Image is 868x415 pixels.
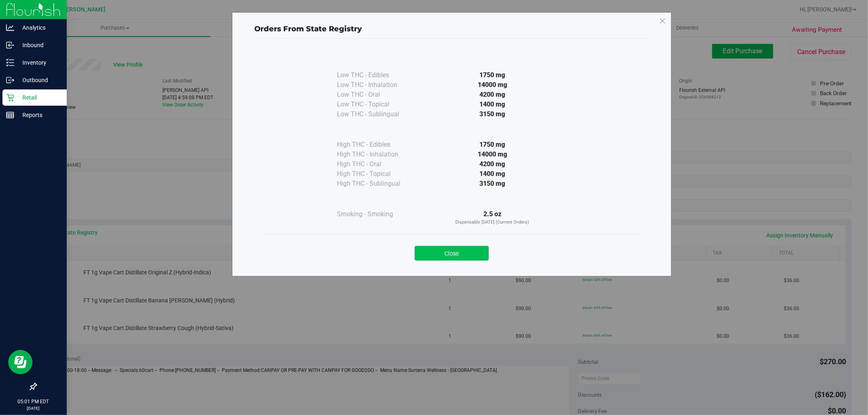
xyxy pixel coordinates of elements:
div: 1400 mg [418,169,566,179]
p: Dispensable [DATE] (Current Orders) [418,219,566,226]
div: High THC - Oral [337,159,418,169]
div: 14000 mg [418,150,566,159]
div: Low THC - Sublingual [337,109,418,119]
div: 14000 mg [418,80,566,90]
span: Orders From State Registry [254,24,362,33]
inline-svg: Inbound [6,41,14,49]
p: Retail [14,93,63,102]
div: Smoking - Smoking [337,209,418,219]
inline-svg: Retail [6,93,14,102]
p: 05:01 PM EDT [4,398,63,405]
div: High THC - Edibles [337,140,418,150]
p: Outbound [14,75,63,85]
div: High THC - Topical [337,169,418,179]
div: 4200 mg [418,90,566,100]
div: 3150 mg [418,109,566,119]
div: Low THC - Topical [337,100,418,109]
p: [DATE] [4,405,63,411]
div: High THC - Inhalation [337,150,418,159]
div: 1750 mg [418,70,566,80]
p: Inventory [14,58,63,67]
p: Reports [14,110,63,120]
div: Low THC - Inhalation [337,80,418,90]
button: Close [415,246,489,261]
div: 2.5 oz [418,209,566,226]
div: 3150 mg [418,179,566,189]
div: 4200 mg [418,159,566,169]
div: Low THC - Oral [337,90,418,100]
div: 1750 mg [418,140,566,150]
p: Inbound [14,40,63,50]
p: Analytics [14,23,63,33]
div: 1400 mg [418,100,566,109]
inline-svg: Outbound [6,76,14,84]
inline-svg: Analytics [6,24,14,32]
div: High THC - Sublingual [337,179,418,189]
inline-svg: Reports [6,111,14,119]
iframe: Resource center [8,350,33,374]
inline-svg: Inventory [6,59,14,67]
div: Low THC - Edibles [337,70,418,80]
